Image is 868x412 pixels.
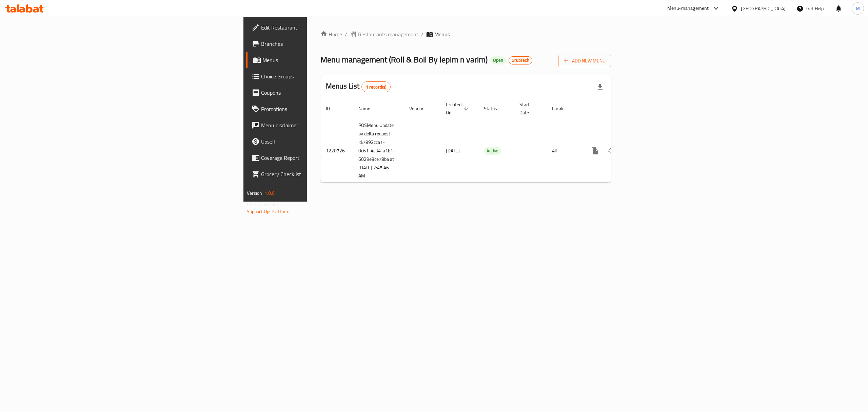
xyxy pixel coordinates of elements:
[484,105,506,113] span: Status
[246,117,389,133] a: Menu disclaimer
[446,100,470,117] span: Created On
[362,84,391,90] span: 1 record(s)
[261,72,383,80] span: Choice Groups
[741,5,786,12] div: [GEOGRAPHIC_DATA]
[581,98,657,119] th: Actions
[564,57,606,65] span: Add New Menu
[358,105,379,113] span: Name
[320,52,488,67] span: Menu management ( Roll & Boil By lepim n varim )
[246,19,389,36] a: Edit Restaurant
[246,36,389,52] a: Branches
[519,100,538,117] span: Start Date
[246,85,389,101] a: Coupons
[421,30,423,38] li: /
[246,150,389,166] a: Coverage Report
[246,166,389,182] a: Grocery Checklist
[262,56,383,64] span: Menus
[246,52,389,68] a: Menus
[592,79,608,95] div: Export file
[261,105,383,113] span: Promotions
[509,57,532,63] span: GrubTech
[326,105,339,113] span: ID
[261,89,383,97] span: Coupons
[603,143,619,159] button: Change Status
[261,170,383,178] span: Grocery Checklist
[261,40,383,48] span: Branches
[246,101,389,117] a: Promotions
[261,121,383,129] span: Menu disclaimer
[247,207,290,216] a: Support.OpsPlatform
[552,105,573,113] span: Locale
[434,30,450,38] span: Menus
[587,143,603,159] button: more
[856,5,860,12] span: M
[361,81,391,92] div: Total records count
[667,4,709,13] div: Menu-management
[490,57,506,63] span: Open
[558,55,611,67] button: Add New Menu
[247,189,263,198] span: Version:
[246,133,389,150] a: Upsell
[264,189,275,198] span: 1.0.0
[446,146,460,155] span: [DATE]
[247,200,278,209] span: Get support on:
[484,147,501,155] span: Active
[261,137,383,146] span: Upsell
[409,105,432,113] span: Vendor
[261,154,383,162] span: Coverage Report
[490,56,506,64] div: Open
[320,30,611,38] nav: breadcrumb
[261,23,383,32] span: Edit Restaurant
[547,119,581,183] td: All
[326,81,391,92] h2: Menus List
[320,98,657,183] table: enhanced table
[514,119,547,183] td: -
[246,68,389,85] a: Choice Groups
